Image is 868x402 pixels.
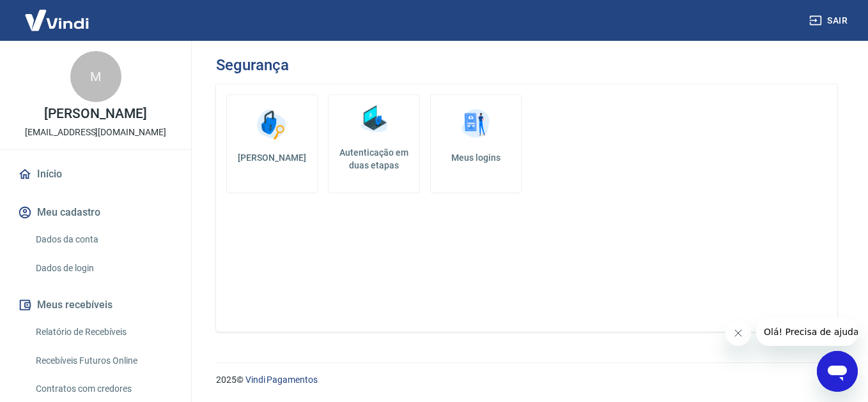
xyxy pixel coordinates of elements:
[31,227,176,253] a: Dados da conta
[216,373,837,387] p: 2025 ©
[15,160,176,188] a: Início
[31,255,176,281] a: Dados de login
[245,375,318,385] a: Vindi Pagamentos
[441,151,511,164] h5: Meus logins
[253,105,291,144] img: Alterar senha
[756,318,858,346] iframe: Mensagem da empresa
[355,100,393,138] img: Autenticação em duas etapas
[70,51,121,102] div: M
[807,9,853,33] button: Sair
[430,94,522,193] a: Meus logins
[328,94,419,193] a: Autenticação em duas etapas
[237,151,307,164] h5: [PERSON_NAME]
[817,351,858,392] iframe: Botão para abrir a janela de mensagens
[31,376,176,402] a: Contratos com credores
[15,291,176,319] button: Meus recebíveis
[31,319,176,345] a: Relatório de Recebíveis
[15,1,98,40] img: Vindi
[31,348,176,374] a: Recebíveis Futuros Online
[15,198,176,227] button: Meu cadastro
[334,146,414,172] h5: Autenticação em duas etapas
[456,105,495,144] img: Meus logins
[725,320,751,346] iframe: Fechar mensagem
[25,126,166,139] p: [EMAIL_ADDRESS][DOMAIN_NAME]
[216,56,288,74] h3: Segurança
[8,9,107,19] span: Olá! Precisa de ajuda?
[226,94,318,193] a: [PERSON_NAME]
[44,107,146,121] p: [PERSON_NAME]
